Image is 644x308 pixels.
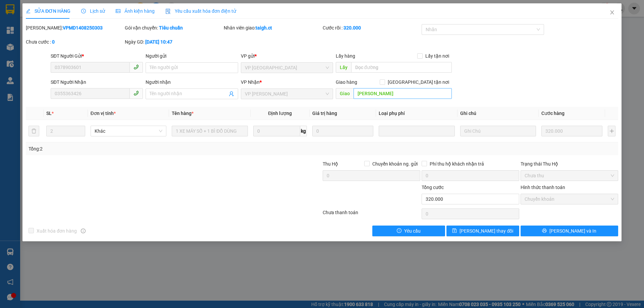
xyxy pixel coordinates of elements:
label: Hình thức thanh toán [521,185,565,190]
div: SĐT Người Gửi [51,52,143,60]
div: Tổng: 2 [29,145,249,152]
span: phone [133,90,139,96]
b: Tiêu chuẩn [159,25,183,30]
span: Chuyển khoản ng. gửi [370,160,420,168]
span: Yêu cầu [404,227,421,235]
span: clock-circle [81,9,86,13]
span: Lấy [336,62,351,73]
span: SL [46,111,52,116]
span: Lịch sử [81,8,105,14]
span: Giá trị hàng [312,111,337,116]
span: save [452,228,457,234]
span: Chưa thu [525,171,614,181]
span: Chuyển khoản [525,194,614,204]
input: 0 [541,126,602,136]
th: Loại phụ phí [376,107,457,120]
div: Ngày GD: [125,38,222,46]
div: Người gửi [146,52,238,60]
span: Cước hàng [541,111,565,116]
span: close [609,10,615,15]
button: exclamation-circleYêu cầu [372,226,445,236]
div: VP gửi [241,52,333,60]
div: Gói vận chuyển: [125,24,222,32]
span: info-circle [81,229,86,233]
span: user-add [229,91,234,97]
button: printer[PERSON_NAME] và In [521,226,618,236]
button: Close [603,3,622,22]
b: 320.000 [343,25,361,30]
span: VP Mỹ Đình [245,63,329,73]
div: SĐT Người Nhận [51,78,143,86]
span: [PERSON_NAME] và In [549,227,596,235]
button: plus [608,126,615,136]
input: Ghi Chú [460,126,536,136]
div: Chưa cước : [26,38,123,46]
span: edit [26,9,31,13]
input: Dọc đường [351,62,452,73]
span: Tên hàng [172,111,194,116]
span: [PERSON_NAME] thay đổi [460,227,513,235]
input: 0 [312,126,373,136]
div: Chưa thanh toán [322,209,421,221]
span: kg [300,126,307,136]
div: [PERSON_NAME]: [26,24,123,32]
div: Trạng thái Thu Hộ [521,160,618,168]
span: [GEOGRAPHIC_DATA] tận nơi [385,78,452,86]
b: VPMD1408250303 [63,25,103,30]
b: [DATE] 10:47 [145,39,172,45]
b: taigh.ct [256,25,272,30]
span: Phí thu hộ khách nhận trả [427,160,487,168]
th: Ghi chú [458,107,539,120]
button: delete [29,126,39,136]
span: Định lượng [268,111,292,116]
span: Giao hàng [336,79,357,85]
span: Yêu cầu xuất hóa đơn điện tử [165,8,236,14]
span: SỬA ĐƠN HÀNG [26,8,70,14]
span: Lấy tận nơi [423,52,452,60]
span: Đơn vị tính [91,111,116,116]
span: exclamation-circle [397,228,401,234]
div: Cước rồi : [323,24,420,32]
span: Tổng cước [422,185,444,190]
span: VP Nhận [241,79,260,85]
div: Người nhận [146,78,238,86]
span: Ảnh kiện hàng [116,8,155,14]
button: save[PERSON_NAME] thay đổi [446,226,519,236]
span: Lấy hàng [336,53,355,59]
span: picture [116,9,120,13]
div: Nhân viên giao: [224,24,321,32]
span: VP Hồng Lĩnh [245,89,329,99]
input: VD: Bàn, Ghế [172,126,248,136]
span: printer [542,228,547,234]
span: Giao [336,88,354,99]
b: 0 [52,39,55,45]
span: Khác [95,126,162,136]
span: phone [133,64,139,70]
span: Thu Hộ [323,161,338,167]
span: Xuất hóa đơn hàng [34,227,79,235]
input: Dọc đường [354,88,452,99]
img: icon [165,9,171,14]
